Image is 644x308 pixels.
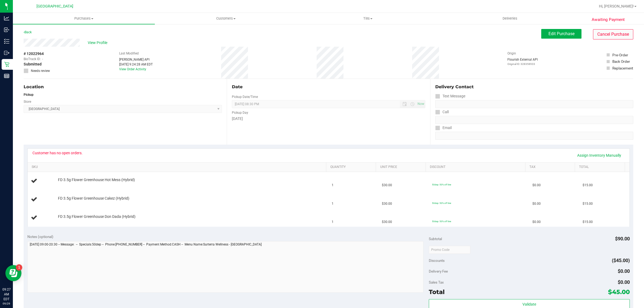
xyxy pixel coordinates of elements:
[583,219,593,225] span: $15.00
[232,94,258,99] label: Pickup Date/Time
[119,51,139,56] label: Last Modified
[232,84,425,90] div: Date
[429,288,445,296] span: Total
[529,165,573,169] a: Tax
[615,236,630,241] span: $90.00
[4,27,9,32] inline-svg: Inbound
[155,13,297,24] a: Customers
[382,183,392,188] span: $30.00
[5,265,21,281] iframe: Resource center
[593,29,633,39] button: Cancel Purchase
[297,16,438,21] span: Tills
[31,68,50,73] span: Needs review
[435,108,449,116] label: Call
[232,116,425,122] div: [DATE]
[4,16,9,21] inline-svg: Analytics
[332,219,334,225] span: 1
[4,50,9,56] inline-svg: Outbound
[608,288,630,296] span: $45.00
[24,99,31,104] label: Store
[16,264,22,271] iframe: Resource center unread badge
[429,256,445,265] span: Discounts
[495,16,525,21] span: Deliveries
[232,110,248,115] label: Pickup Day
[58,196,129,201] span: FD 3.5g Flower Greenhouse Cakez (Hybrid)
[330,165,374,169] a: Quantity
[332,201,334,206] span: 1
[435,124,452,132] label: Email
[13,16,155,21] span: Purchases
[332,183,334,188] span: 1
[119,67,146,71] a: View Order Activity
[429,269,448,273] span: Delivery Fee
[24,30,32,34] a: Back
[435,116,633,124] input: Format: (999) 999-9999
[32,165,324,169] a: SKU
[36,4,73,9] span: [GEOGRAPHIC_DATA]
[88,40,109,46] span: View Profile
[435,92,465,100] label: Text Message
[27,234,53,239] span: Notes (optional)
[612,258,630,263] span: ($45.00)
[382,219,392,225] span: $30.00
[119,57,153,62] div: [PERSON_NAME] API
[435,100,633,108] input: Format: (999) 999-9999
[574,151,625,160] a: Assign Inventory Manually
[532,183,541,188] span: $0.00
[297,13,439,24] a: Tills
[382,201,392,206] span: $30.00
[592,17,625,23] span: Awaiting Payment
[618,279,630,285] span: $0.00
[58,177,135,182] span: FD 3.5g Flower Greenhouse Hot Mess (Hybrid)
[612,52,628,58] div: Pre-Order
[432,202,451,204] span: 50dep: 50% off line
[532,219,541,225] span: $0.00
[507,51,516,56] label: Origin
[612,65,633,71] div: Replacement
[432,183,451,186] span: 50dep: 50% off line
[155,16,297,21] span: Customers
[4,39,9,44] inline-svg: Inventory
[13,13,155,24] a: Purchases
[583,183,593,188] span: $15.00
[522,302,536,306] span: Validate
[612,59,630,64] div: Back Order
[24,93,34,97] strong: Pickup
[24,61,42,67] span: Submitted
[2,302,10,306] p: 09/29
[432,220,451,223] span: 50dep: 50% off line
[2,287,10,302] p: 09:27 AM EDT
[380,165,424,169] a: Unit Price
[507,62,538,66] p: Original ID: 328358933
[4,73,9,79] inline-svg: Reports
[4,62,9,67] inline-svg: Retail
[32,151,83,155] div: Customer has no open orders.
[541,29,581,39] button: Edit Purchase
[618,268,630,274] span: $0.00
[119,62,153,67] div: [DATE] 9:24:28 AM EDT
[435,84,633,90] div: Delivery Contact
[429,280,444,284] span: Sales Tax
[507,57,538,66] div: Flourish External API
[579,165,623,169] a: Total
[429,246,470,254] input: Promo Code
[583,201,593,206] span: $15.00
[430,165,523,169] a: Discount
[532,201,541,206] span: $0.00
[42,57,43,61] span: -
[599,4,634,8] span: Hi, [PERSON_NAME]!
[24,51,44,57] span: # 12022964
[24,57,41,61] span: BioTrack ID:
[58,214,136,219] span: FD 3.5g Flower Greenhouse Don Dada (Hybrid)
[24,84,222,90] div: Location
[439,13,581,24] a: Deliveries
[429,237,442,241] span: Subtotal
[548,31,575,36] span: Edit Purchase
